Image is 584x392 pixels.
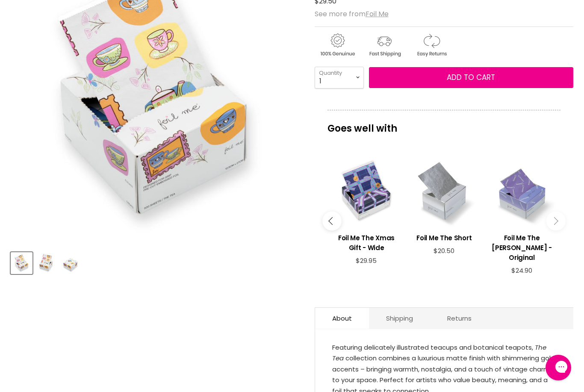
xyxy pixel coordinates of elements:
[60,253,80,273] img: Foil Me The Tea - Original
[541,352,575,383] iframe: Gorgias live chat messenger
[369,308,430,329] a: Shipping
[409,32,454,58] img: returns.gif
[362,32,407,58] img: shipping.gif
[315,9,389,19] span: See more from
[11,252,32,274] button: Foil Me The Tea - Original
[487,233,557,262] h3: Foil Me The [PERSON_NAME] - Original
[315,308,369,329] a: About
[434,246,454,255] span: $20.50
[410,233,479,243] h3: Foil Me The Short
[369,67,573,88] button: Add to cart
[447,72,495,83] span: Add to cart
[366,9,389,19] a: Foil Me
[315,67,364,88] select: Quantity
[12,253,32,273] img: Foil Me The Tea - Original
[332,233,401,253] h3: Foil Me The Xmas Gift - Wide
[315,32,360,58] img: genuine.gif
[59,252,81,274] button: Foil Me The Tea - Original
[356,256,377,265] span: $29.95
[35,252,57,274] button: Foil Me The Tea - Original
[398,266,575,354] iframe: Gorgias live chat campaigns
[36,253,56,273] img: Foil Me The Tea - Original
[9,250,302,274] div: Product thumbnails
[410,227,479,247] a: View product:Foil Me The Short
[332,227,401,257] a: View product:Foil Me The Xmas Gift - Wide
[487,227,557,267] a: View product:Foil Me The Tressa - Original
[327,110,560,138] p: Goes well with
